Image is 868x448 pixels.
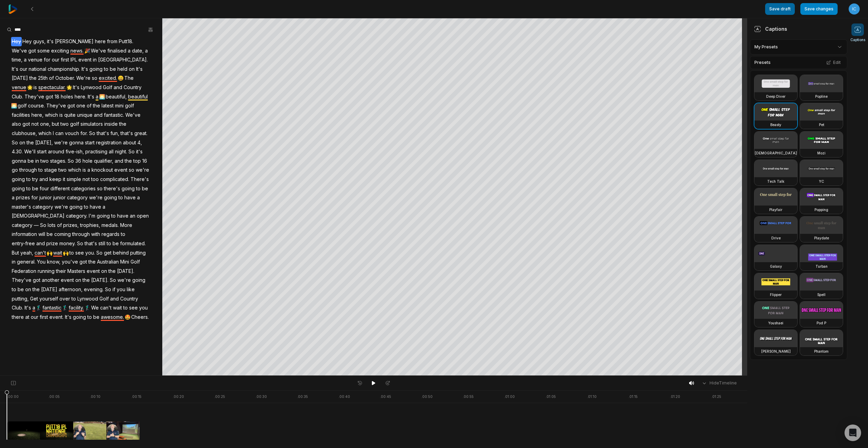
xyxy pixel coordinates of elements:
[770,122,781,127] h3: Beasty
[95,138,122,147] span: registration
[19,138,26,147] span: on
[31,193,39,202] span: for
[27,101,46,111] span: course.
[98,239,106,248] span: still
[35,138,54,147] span: [DATE],
[46,230,54,239] span: be
[54,92,60,102] span: 18
[37,74,48,83] span: 25th
[23,147,36,156] span: We'll
[103,184,121,193] span: there's
[90,230,101,239] span: with
[82,165,87,175] span: is
[131,46,144,56] span: date,
[55,129,64,138] span: can
[46,37,54,46] span: it's
[11,156,27,166] span: gonna
[103,111,125,120] span: fantastic.
[67,101,76,111] span: got
[96,184,103,193] span: so
[112,239,119,248] span: be
[103,248,112,258] span: get
[850,23,865,42] button: Captions
[71,230,90,239] span: through
[62,221,79,230] span: prizes,
[84,138,95,147] span: start
[84,239,98,248] span: that's
[116,267,135,276] span: [DATE].
[134,129,148,138] span: great.
[52,193,66,202] span: junior
[36,147,47,156] span: start
[60,55,70,65] span: first
[750,39,847,55] div: My Presets
[82,276,90,285] span: the
[126,285,135,294] span: like
[117,65,128,74] span: held
[770,292,782,297] h3: Flipper
[108,267,116,276] span: the
[99,175,130,184] span: complicated.
[51,55,60,65] span: our
[68,138,84,147] span: gonna
[22,120,31,129] span: got
[11,92,24,102] span: Club.
[109,65,117,74] span: be
[36,239,46,248] span: and
[132,276,146,285] span: going
[127,46,131,56] span: a
[17,101,27,111] span: golf
[75,276,82,285] span: on
[129,248,146,258] span: putting
[58,285,83,294] span: afternoon,
[767,179,784,184] h3: Tech Talk
[64,129,80,138] span: vouch
[142,156,148,166] span: 16
[119,239,146,248] span: formulated.
[96,211,110,221] span: going
[90,46,107,56] span: We've
[124,74,134,83] span: The
[38,165,44,175] span: to
[50,184,70,193] span: different
[40,156,49,166] span: two
[11,184,26,193] span: going
[56,221,62,230] span: of
[124,193,136,202] span: have
[116,285,126,294] span: you
[11,175,26,184] span: going
[47,147,65,156] span: around
[38,230,46,239] span: will
[66,193,88,202] span: category
[70,46,84,56] span: news.
[11,257,16,267] span: in
[47,221,56,230] span: lots
[109,276,117,285] span: So
[11,111,31,120] span: facilities
[65,211,88,221] span: category.
[86,101,92,111] span: of
[11,74,29,83] span: [DATE]
[47,65,81,74] span: championship.
[845,425,861,441] div: Open Intercom Messenger
[11,83,27,92] span: venue
[93,111,103,120] span: and
[106,37,118,46] span: from
[80,129,88,138] span: for.
[119,221,133,230] span: More
[86,267,100,276] span: event
[39,175,49,184] span: and
[61,257,79,267] span: you've
[52,129,55,138] span: I
[144,46,148,56] span: a
[850,37,865,42] span: Captions
[814,235,829,241] h3: Playdate
[104,120,118,129] span: inside
[133,156,142,166] span: top
[128,65,135,74] span: on
[27,156,35,166] span: be
[31,184,39,193] span: be
[31,111,44,120] span: here,
[117,276,132,285] span: we're
[49,156,67,166] span: stages.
